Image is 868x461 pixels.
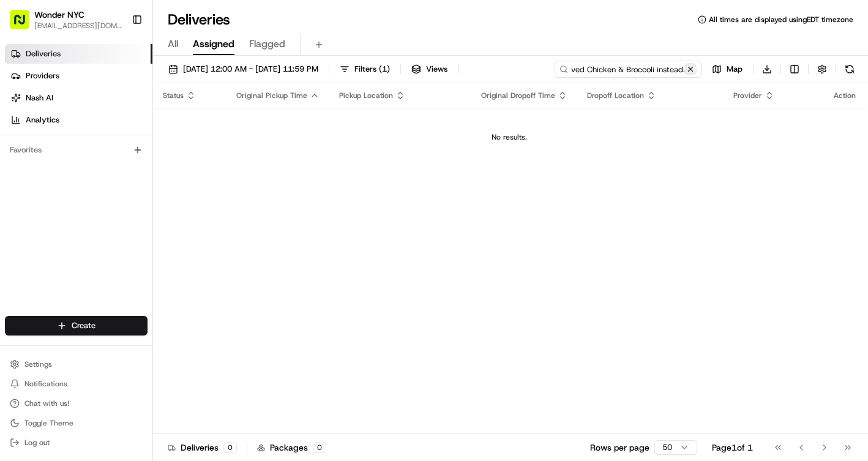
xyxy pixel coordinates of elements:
[171,223,196,233] span: [DATE]
[168,441,237,454] div: Deliveries
[165,223,169,233] span: •
[163,61,324,78] button: [DATE] 12:00 AM - [DATE] 11:59 PM
[26,117,48,139] img: 1732323095091-59ea418b-cfe3-43c8-9ae0-d0d06d6fd42c
[168,37,178,51] span: All
[379,64,390,75] span: ( 1 )
[12,159,82,169] div: Past conversations
[5,316,148,335] button: Create
[587,91,644,100] span: Dropoff Location
[163,91,184,100] span: Status
[116,274,196,286] span: API Documentation
[32,79,202,92] input: Clear
[733,91,762,100] span: Provider
[5,110,152,130] a: Analytics
[313,442,326,453] div: 0
[168,10,230,29] h1: Deliveries
[709,15,853,24] span: All times are displayed using EDT timezone
[193,37,234,51] span: Assigned
[72,320,95,331] span: Create
[26,48,61,59] span: Deliveries
[712,441,753,454] div: Page 1 of 1
[706,61,748,78] button: Map
[406,61,453,78] button: Views
[7,269,99,291] a: 📗Knowledge Base
[208,121,223,135] button: Start new chat
[5,66,152,86] a: Providers
[103,275,113,285] div: 💻
[183,64,318,75] span: [DATE] 12:00 AM - [DATE] 11:59 PM
[55,117,201,129] div: Start new chat
[165,190,169,200] span: •
[841,61,858,78] button: Refresh
[12,117,34,139] img: 1736555255976-a54dd68f-1ca7-489b-9aae-adbdc363a1c4
[5,356,148,373] button: Settings
[5,395,148,412] button: Chat with us!
[354,64,390,75] span: Filters
[24,223,34,233] img: 1736555255976-a54dd68f-1ca7-489b-9aae-adbdc363a1c4
[5,44,152,64] a: Deliveries
[481,91,555,100] span: Original Dropoff Time
[122,304,148,313] span: Pylon
[24,399,69,408] span: Chat with us!
[426,64,447,75] span: Views
[24,438,50,448] span: Log out
[12,49,223,69] p: Welcome 👋
[5,88,152,108] a: Nash AI
[12,275,22,285] div: 📗
[99,269,201,291] a: 💻API Documentation
[34,9,84,21] button: Wonder NYC
[223,442,237,453] div: 0
[12,178,32,198] img: Dianne Alexi Soriano
[34,21,122,31] button: [EMAIL_ADDRESS][DOMAIN_NAME]
[5,5,127,34] button: Wonder NYC[EMAIL_ADDRESS][DOMAIN_NAME]
[24,418,73,428] span: Toggle Theme
[26,92,53,103] span: Nash AI
[590,441,649,454] p: Rows per page
[38,190,162,200] span: [PERSON_NAME] [PERSON_NAME]
[5,414,148,432] button: Toggle Theme
[86,303,148,313] a: Powered byPylon
[339,91,393,100] span: Pickup Location
[5,434,148,451] button: Log out
[26,114,59,126] span: Analytics
[334,61,395,78] button: Filters(1)
[555,61,702,78] input: Type to search
[727,64,743,75] span: Map
[26,70,59,81] span: Providers
[12,12,37,37] img: Nash
[190,157,223,171] button: See all
[171,190,196,200] span: [DATE]
[5,375,148,392] button: Notifications
[257,441,326,454] div: Packages
[249,37,285,51] span: Flagged
[834,91,856,100] div: Action
[158,132,861,142] div: No results.
[24,190,34,200] img: 1736555255976-a54dd68f-1ca7-489b-9aae-adbdc363a1c4
[236,91,307,100] span: Original Pickup Time
[24,359,52,369] span: Settings
[5,140,148,160] div: Favorites
[55,129,168,139] div: We're available if you need us!
[38,223,162,233] span: [PERSON_NAME] [PERSON_NAME]
[12,211,32,231] img: Dianne Alexi Soriano
[24,274,94,286] span: Knowledge Base
[24,379,67,389] span: Notifications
